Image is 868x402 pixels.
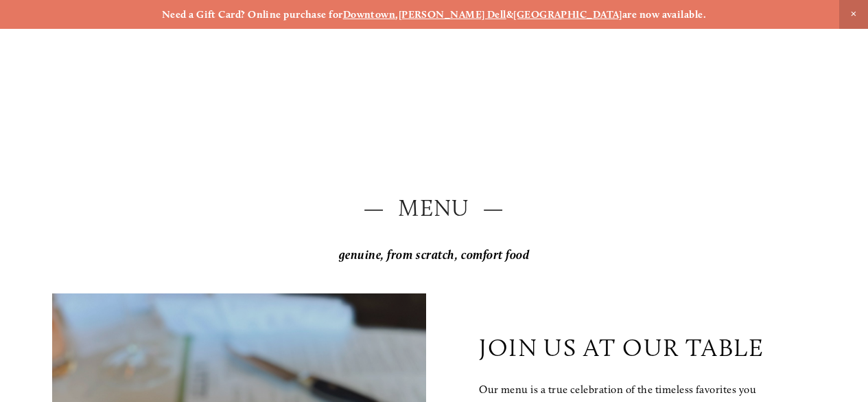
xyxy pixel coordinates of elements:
strong: & [506,8,513,21]
a: Downtown [343,8,396,21]
strong: are now available. [622,8,706,21]
a: [GEOGRAPHIC_DATA] [513,8,622,21]
a: [PERSON_NAME] Dell [399,8,506,21]
em: genuine, from scratch, comfort food [339,247,530,263]
p: join us at our table [479,333,764,362]
strong: , [395,8,398,21]
h2: — Menu — [52,192,816,224]
strong: Need a Gift Card? Online purchase for [162,8,343,21]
